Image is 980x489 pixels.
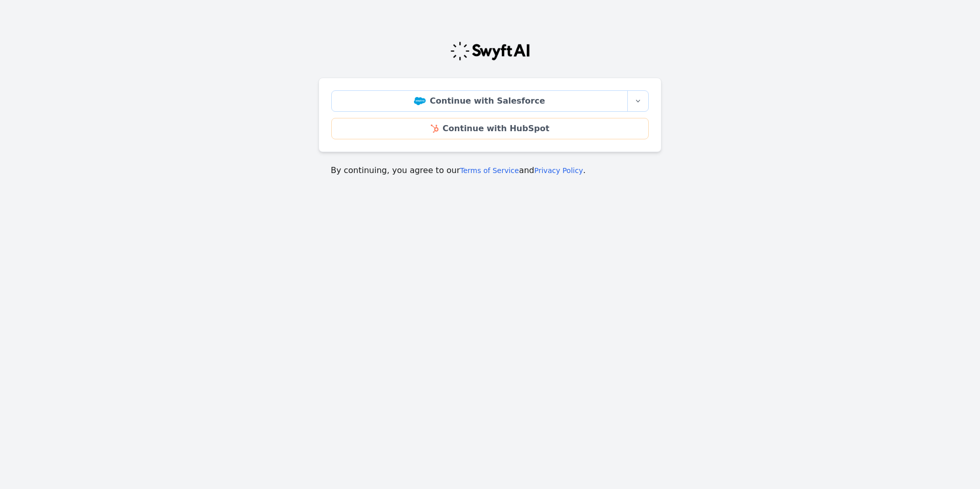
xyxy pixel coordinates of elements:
img: HubSpot [431,125,438,133]
img: Salesforce [414,97,426,105]
p: By continuing, you agree to our and . [331,164,649,177]
img: Swyft Logo [450,41,530,61]
a: Continue with HubSpot [331,118,649,139]
a: Privacy Policy [534,166,583,175]
a: Terms of Service [460,166,519,175]
a: Continue with Salesforce [331,90,628,112]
